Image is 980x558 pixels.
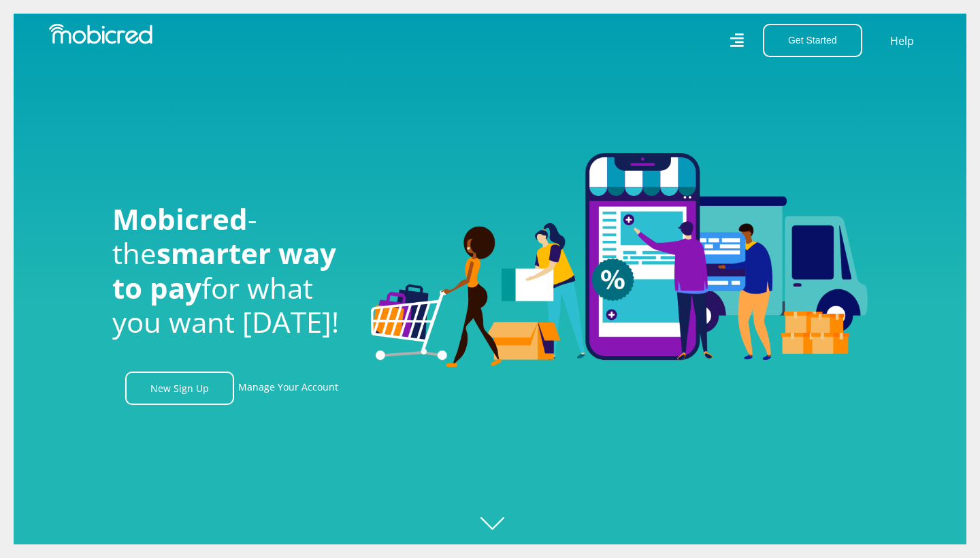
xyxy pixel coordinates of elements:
[889,32,915,50] a: Help
[112,202,350,340] h1: - the for what you want [DATE]!
[763,24,862,57] button: Get Started
[125,372,234,405] a: New Sign Up
[112,199,248,238] span: Mobicred
[238,372,338,405] a: Manage Your Account
[49,24,152,44] img: Mobicred
[112,233,336,306] span: smarter way to pay
[371,153,868,368] img: Welcome to Mobicred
